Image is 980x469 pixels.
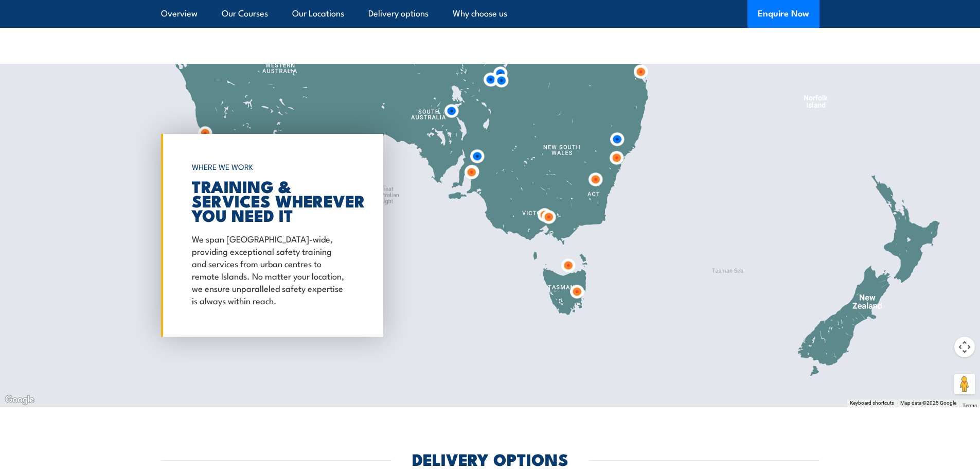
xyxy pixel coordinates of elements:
[954,374,975,394] button: Drag Pegman onto the map to open Street View
[192,158,347,176] h6: WHERE WE WORK
[954,337,975,357] button: Map camera controls
[412,451,568,466] h2: DELIVERY OPTIONS
[3,393,37,407] img: Google
[850,399,894,407] button: Keyboard shortcuts
[3,393,37,407] a: Open this area in Google Maps (opens a new window)
[192,232,347,306] p: We span [GEOGRAPHIC_DATA]-wide, providing exceptional safety training and services from urban cen...
[900,400,956,406] span: Map data ©2025 Google
[192,179,347,222] h2: TRAINING & SERVICES WHEREVER YOU NEED IT
[963,403,977,408] a: Terms (opens in new tab)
